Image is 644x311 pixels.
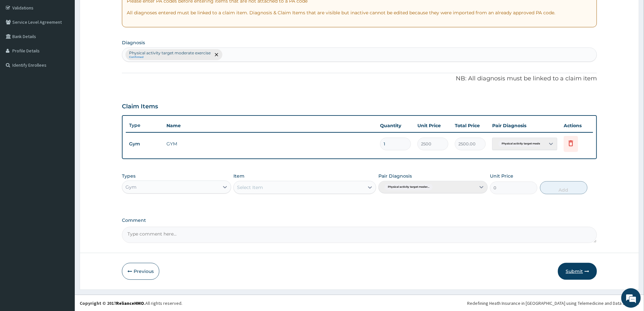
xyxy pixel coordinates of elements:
img: d_794563401_company_1708531726252_794563401 [12,33,26,49]
p: All diagnoses entered must be linked to a claim item. Diagnosis & Claim Items that are visible bu... [127,9,592,16]
label: Types [122,173,136,179]
div: Select Item [237,184,263,191]
th: Actions [560,119,593,132]
textarea: Type your message and hit 'Enter' [3,178,124,200]
th: Type [126,119,163,131]
th: Pair Diagnosis [489,119,560,132]
div: Redefining Heath Insurance in [GEOGRAPHIC_DATA] using Telemedicine and Data Science! [467,300,639,306]
td: Gym [126,138,163,150]
strong: Copyright © 2017 . [80,300,145,306]
div: Gym [125,184,137,190]
label: Item [233,173,244,179]
label: Unit Price [490,173,513,179]
th: Name [163,119,377,132]
button: Previous [122,263,159,280]
span: We're online! [38,82,90,148]
button: Submit [558,263,597,280]
label: Pair Diagnosis [378,173,412,179]
div: Chat with us now [34,36,109,45]
div: Minimize live chat window [107,3,122,19]
label: Diagnosis [122,39,145,46]
button: Add [540,181,587,194]
th: Total Price [452,119,489,132]
label: Comment [122,218,597,223]
a: RelianceHMO [116,300,144,306]
td: GYM [163,137,377,150]
th: Quantity [377,119,414,132]
h3: Claim Items [122,103,158,110]
th: Unit Price [414,119,452,132]
p: NB: All diagnosis must be linked to a claim item [122,74,597,83]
